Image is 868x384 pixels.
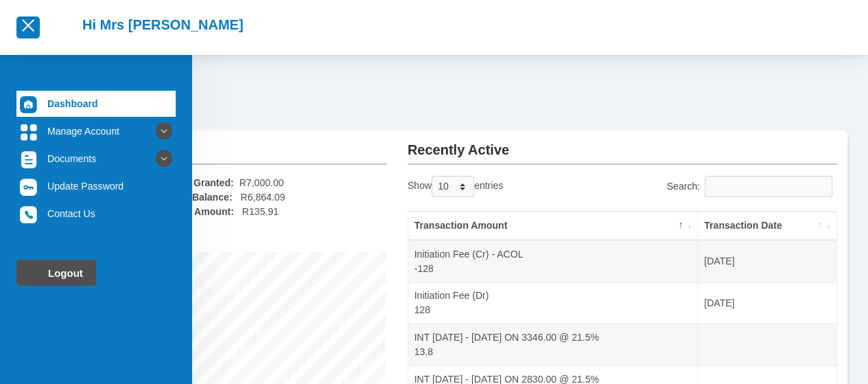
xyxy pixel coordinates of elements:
[698,282,836,324] td: [DATE]
[86,131,387,158] h2: Overview
[16,118,176,144] a: Manage Account
[408,324,698,365] td: INT [DATE] - [DATE] ON 3346.00 @ 21.5% 13.8
[16,91,176,117] a: Dashboard
[16,260,96,286] a: Logout
[408,131,837,158] h2: Recently Active
[16,201,176,227] a: Contact Us
[242,205,279,219] span: R135.91
[698,240,836,282] td: [DATE]
[16,173,176,199] a: Update Password
[705,176,832,197] input: Search:
[408,282,698,324] td: Initiation Fee (Dr) 128
[408,240,698,282] td: Initiation Fee (Cr) - ACOL -128
[408,212,698,240] th: Transaction Amount: activate to sort column descending
[666,176,837,197] label: Search:
[239,176,284,190] span: R7,000.00
[432,176,474,197] select: Showentries
[240,190,285,205] span: R6,864.09
[16,146,176,172] a: Documents
[82,16,243,33] h2: Hi Mrs [PERSON_NAME]
[408,176,503,197] label: Show entries
[698,212,836,240] th: Transaction Date: activate to sort column ascending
